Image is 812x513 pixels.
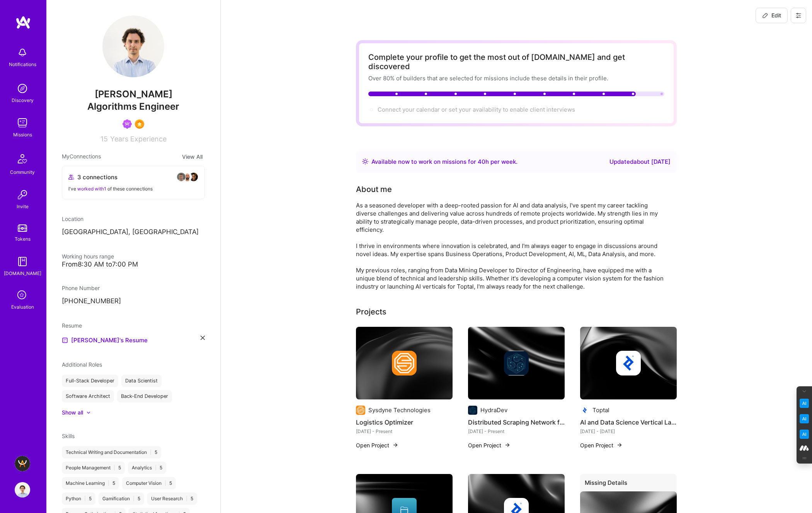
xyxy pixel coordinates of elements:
[762,12,781,19] span: Edit
[62,375,118,387] div: Full-Stack Developer
[15,235,31,243] div: Tokens
[62,215,205,223] div: Location
[62,361,102,368] span: Additional Roles
[580,441,623,449] button: Open Project
[180,152,205,161] button: View All
[147,493,197,505] div: User Research 5
[356,427,453,435] div: [DATE] - Present
[468,417,565,427] h4: Distributed Scraping Network for Real Estate Data
[13,149,32,168] img: Community
[4,269,41,277] div: [DOMAIN_NAME]
[117,390,172,403] div: Back-End Developer
[62,493,95,505] div: Python 5
[62,477,119,489] div: Machine Learning 5
[800,414,809,423] img: Email Tone Analyzer icon
[13,482,32,498] a: User Avatar
[62,260,205,268] div: From 8:30 AM to 7:00 PM
[468,406,477,415] img: Company logo
[189,172,198,182] img: avatar
[356,406,365,415] img: Company logo
[15,254,30,269] img: guide book
[10,168,35,176] div: Community
[616,442,623,448] img: arrow-right
[122,477,176,489] div: Computer Vision 5
[123,119,132,129] img: Been on Mission
[504,351,529,375] img: Company logo
[15,187,30,202] img: Invite
[15,81,30,96] img: discovery
[356,306,386,318] div: Projects
[62,166,205,199] button: 3 connectionsavataravataravatarI've worked with1 of these connections
[62,297,205,306] p: [PHONE_NUMBER]
[13,456,32,471] a: A.Team - Grow A.Team's Community & Demand
[155,465,157,471] span: |
[12,96,34,104] div: Discovery
[480,406,507,414] div: HydraDev
[68,174,74,180] i: icon Collaborator
[133,496,134,502] span: |
[18,224,27,232] img: tokens
[478,158,485,165] span: 40
[368,406,431,414] div: Sysdyne Technologies
[392,351,417,375] img: Company logo
[580,427,677,435] div: [DATE] - [DATE]
[368,74,664,82] div: Over 80% of builders that are selected for missions include these details in their profile.
[356,441,398,449] button: Open Project
[371,157,518,166] div: Available now to work on missions for h per week .
[62,337,68,343] img: Resume
[15,456,30,471] img: A.Team - Grow A.Team's Community & Demand
[356,327,453,399] img: cover
[9,60,36,68] div: Notifications
[165,480,166,486] span: |
[592,406,609,414] div: Toptal
[580,417,677,427] h4: AI and Data Science Vertical Launch
[62,152,101,161] span: My Connections
[356,183,392,195] div: About me
[87,101,179,112] span: Algorithms Engineer
[62,322,82,329] span: Resume
[62,336,148,345] a: [PERSON_NAME]'s Resume
[77,173,117,181] span: 3 connections
[62,253,114,260] span: Working hours range
[110,135,167,143] span: Years Experience
[504,442,511,448] img: arrow-right
[580,327,677,399] img: cover
[121,375,162,387] div: Data Scientist
[77,186,106,192] span: worked with 1
[62,88,205,100] span: [PERSON_NAME]
[378,106,575,113] span: Connect your calendar or set your availability to enable client interviews
[15,45,30,60] img: bell
[62,446,161,459] div: Technical Writing and Documentation 5
[108,480,109,486] span: |
[186,496,187,502] span: |
[62,285,100,291] span: Phone Number
[362,158,368,165] img: Availability
[62,228,205,237] p: [GEOGRAPHIC_DATA], [GEOGRAPHIC_DATA]
[468,427,565,435] div: [DATE] - Present
[756,8,788,23] button: Edit
[368,53,664,71] div: Complete your profile to get the most out of [DOMAIN_NAME] and get discovered
[356,201,665,290] div: As a seasoned developer with a deep-rooted passion for AI and data analysis, I've spent my career...
[62,433,75,439] span: Skills
[135,119,144,129] img: SelectionTeam
[150,449,152,455] span: |
[99,493,144,505] div: Gamification 5
[102,15,164,77] img: User Avatar
[84,496,86,502] span: |
[15,482,30,498] img: User Avatar
[68,185,198,193] div: I've of these connections
[17,202,29,211] div: Invite
[15,115,30,131] img: teamwork
[114,465,115,471] span: |
[62,390,114,403] div: Software Architect
[201,336,205,340] i: icon Close
[800,430,809,439] img: Jargon Buster icon
[580,406,589,415] img: Company logo
[580,474,677,494] div: Missing Details
[100,135,108,143] span: 15
[13,131,32,139] div: Missions
[15,15,31,29] img: logo
[128,462,166,474] div: Analytics 5
[11,303,34,311] div: Evaluation
[392,442,398,448] img: arrow-right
